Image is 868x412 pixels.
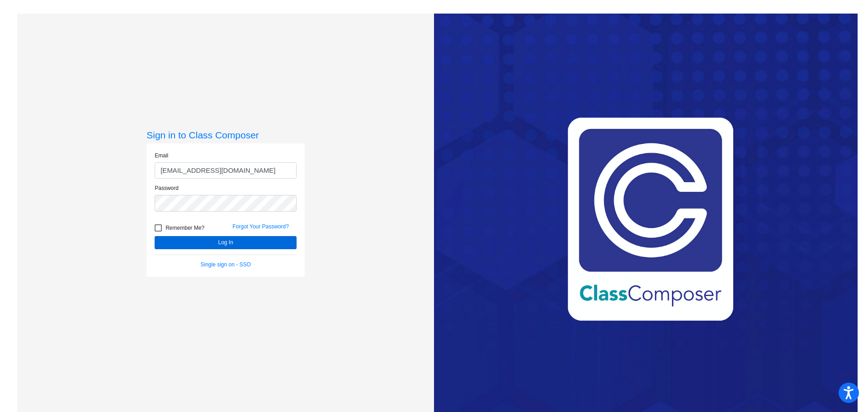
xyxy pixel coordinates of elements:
[165,223,204,233] span: Remember Me?
[155,184,179,192] label: Password
[155,152,168,160] label: Email
[232,223,289,230] a: Forgot Your Password?
[155,236,297,249] button: Log In
[146,129,305,141] h3: Sign in to Class Composer
[201,261,251,268] a: Single sign on - SSO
